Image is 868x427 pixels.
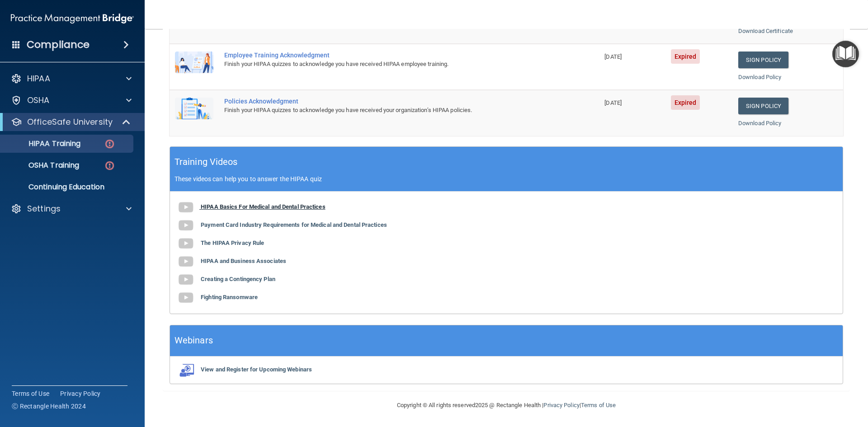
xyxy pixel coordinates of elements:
div: Policies Acknowledgment [224,98,554,105]
a: HIPAA [11,73,132,84]
p: HIPAA [27,73,50,84]
div: Finish your HIPAA quizzes to acknowledge you have received your organization’s HIPAA policies. [224,105,554,116]
a: OSHA [11,95,132,106]
a: Sign Policy [738,52,788,68]
p: HIPAA Training [6,139,80,148]
a: Privacy Policy [543,402,579,408]
span: Expired [671,95,700,110]
a: Download Policy [738,74,782,80]
a: Download Policy [738,120,782,127]
b: View and Register for Upcoming Webinars [201,366,312,373]
h5: Training Videos [175,154,238,170]
span: Ⓒ Rectangle Health 2024 [12,402,86,411]
button: Open Resource Center [832,41,859,67]
h4: Compliance [27,38,90,51]
p: OSHA [27,95,50,106]
img: gray_youtube_icon.38fcd6cc.png [177,253,195,271]
p: OfficeSafe University [27,117,113,127]
a: Privacy Policy [60,389,101,398]
b: The HIPAA Privacy Rule [201,239,264,246]
a: Terms of Use [12,389,49,398]
b: HIPAA and Business Associates [201,258,286,264]
h5: Webinars [175,333,213,348]
span: [DATE] [604,99,622,106]
img: gray_youtube_icon.38fcd6cc.png [177,271,195,289]
b: Fighting Ransomware [201,294,258,300]
a: Settings [11,203,132,214]
p: OSHA Training [6,161,79,170]
img: webinarIcon.c7ebbf15.png [177,363,195,377]
b: HIPAA Basics For Medical and Dental Practices [201,203,325,210]
a: OfficeSafe University [11,117,131,127]
img: gray_youtube_icon.38fcd6cc.png [177,216,195,235]
a: Terms of Use [581,402,616,408]
b: Payment Card Industry Requirements for Medical and Dental Practices [201,221,387,228]
b: Creating a Contingency Plan [201,276,275,282]
img: gray_youtube_icon.38fcd6cc.png [177,235,195,253]
img: gray_youtube_icon.38fcd6cc.png [177,289,195,307]
p: Continuing Education [6,183,129,192]
span: [DATE] [604,53,622,60]
div: Copyright © All rights reserved 2025 @ Rectangle Health | | [341,391,671,420]
span: Expired [671,49,700,64]
img: gray_youtube_icon.38fcd6cc.png [177,198,195,216]
iframe: Drift Widget Chat Controller [712,363,857,399]
p: Settings [27,203,61,214]
a: Download Certificate [738,28,793,34]
div: Finish your HIPAA quizzes to acknowledge you have received HIPAA employee training. [224,59,554,70]
p: These videos can help you to answer the HIPAA quiz [175,175,838,183]
div: Employee Training Acknowledgment [224,52,554,59]
img: PMB logo [11,9,134,28]
a: Sign Policy [738,98,788,114]
img: danger-circle.6113f641.png [104,160,115,171]
img: danger-circle.6113f641.png [104,138,115,150]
